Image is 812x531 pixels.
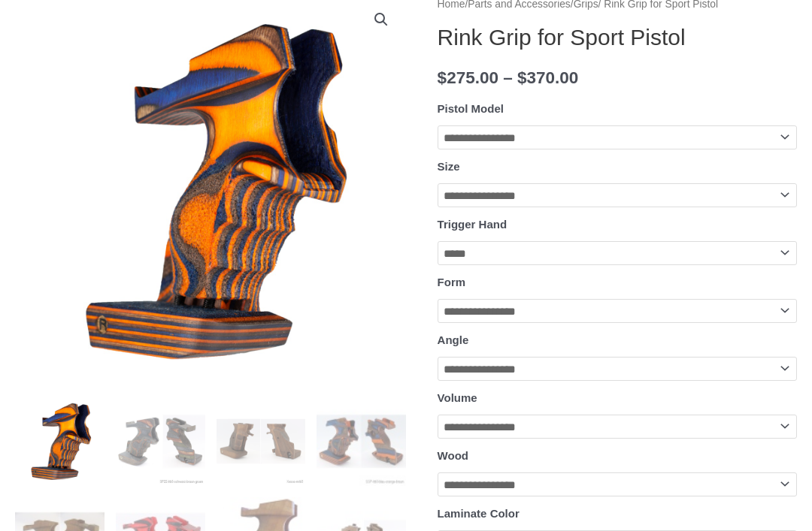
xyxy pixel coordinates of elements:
[317,397,406,486] img: Rink Grip for Sport Pistol - Image 4
[517,68,578,87] bdi: 370.00
[217,397,306,486] img: Rink Grip for Sport Pistol - Image 3
[438,391,477,404] label: Volume
[438,218,507,231] label: Trigger Hand
[438,102,504,115] label: Pistol Model
[438,333,469,346] label: Angle
[438,160,460,173] label: Size
[368,6,395,33] a: View full-screen image gallery
[438,68,498,87] bdi: 275.00
[503,68,513,87] span: –
[438,24,797,51] h1: Rink Grip for Sport Pistol
[517,68,527,87] span: $
[438,507,520,520] label: Laminate Color
[116,397,205,486] img: Rink Grip for Sport Pistol - Image 2
[438,276,466,288] label: Form
[15,397,105,486] img: Rink Grip for Sport Pistol
[438,449,468,462] label: Wood
[438,68,447,87] span: $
